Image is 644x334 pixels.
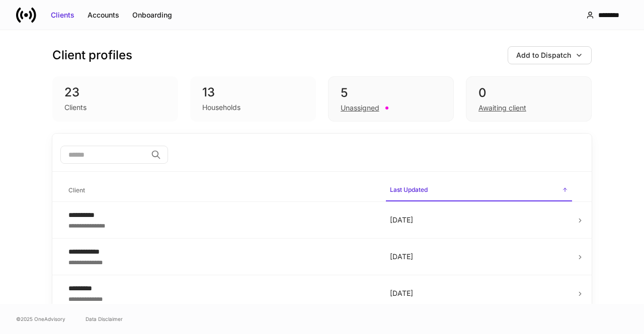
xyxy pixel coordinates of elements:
[478,103,526,113] div: Awaiting client
[16,315,65,323] span: © 2025 OneAdvisory
[52,47,132,63] h3: Client profiles
[64,84,166,100] div: 23
[81,7,126,23] button: Accounts
[132,10,172,20] div: Onboarding
[202,84,304,100] div: 13
[86,315,123,323] a: Data Disclaimer
[390,288,568,298] p: [DATE]
[64,102,87,113] div: Clients
[126,7,179,23] button: Onboarding
[328,76,454,122] div: 5Unassigned
[478,85,579,101] div: 0
[386,180,572,201] span: Last Updated
[88,10,119,20] div: Accounts
[390,185,428,194] h6: Last Updated
[508,46,592,64] button: Add to Dispatch
[68,185,85,195] h6: Client
[390,252,568,262] p: [DATE]
[64,180,378,201] span: Client
[516,50,571,60] div: Add to Dispatch
[51,10,74,20] div: Clients
[341,85,441,101] div: 5
[341,103,379,113] div: Unassigned
[202,102,240,113] div: Households
[44,7,81,23] button: Clients
[466,76,592,122] div: 0Awaiting client
[390,215,568,225] p: [DATE]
